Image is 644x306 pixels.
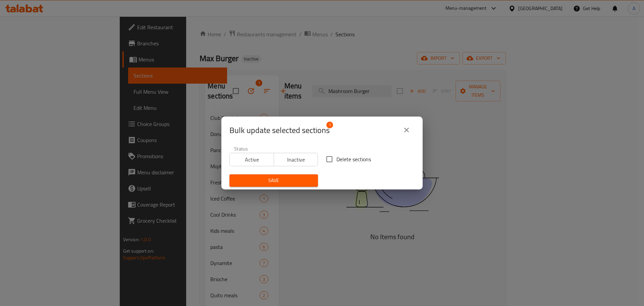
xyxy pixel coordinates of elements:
span: Inactive [277,155,316,165]
span: Active [232,155,271,165]
span: 1 [326,122,333,128]
button: Inactive [274,153,318,166]
button: Active [229,153,274,166]
button: close [398,122,415,138]
button: Save [229,174,318,187]
span: Save [235,176,313,185]
span: Selected section count [229,125,330,136]
span: Delete sections [336,155,371,163]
